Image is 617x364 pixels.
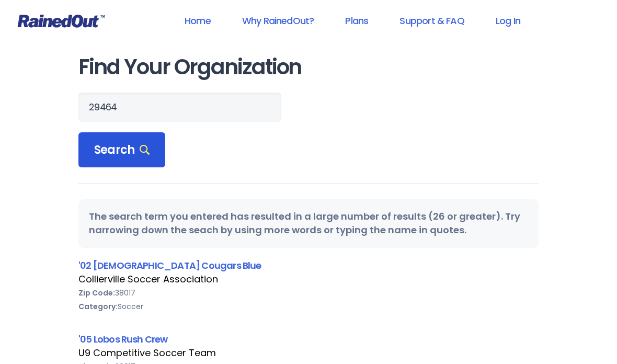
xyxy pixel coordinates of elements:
[94,143,150,157] span: Search
[78,258,539,272] div: '02 [DEMOGRAPHIC_DATA] Cougars Blue
[332,9,382,32] a: Plans
[78,93,281,122] input: Search Orgs…
[78,259,261,272] a: '02 [DEMOGRAPHIC_DATA] Cougars Blue
[171,9,224,32] a: Home
[78,301,118,312] b: Category:
[78,272,539,286] div: Collierville Soccer Association
[386,9,477,32] a: Support & FAQ
[78,346,539,360] div: U9 Competitive Soccer Team
[78,300,539,313] div: Soccer
[78,132,165,168] div: Search
[78,332,539,346] div: '05 Lobos Rush Crew
[78,286,539,300] div: 38017
[78,199,539,247] div: The search term you entered has resulted in a large number of results (26 or greater). Try narrow...
[78,288,115,298] b: Zip Code:
[482,9,534,32] a: Log In
[228,9,328,32] a: Why RainedOut?
[78,55,539,79] h1: Find Your Organization
[78,333,168,346] a: '05 Lobos Rush Crew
